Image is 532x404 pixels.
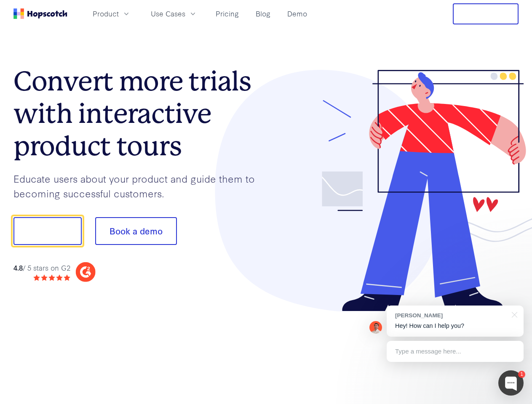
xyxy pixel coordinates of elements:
img: Mark Spera [369,321,382,334]
a: Demo [284,7,310,21]
div: / 5 stars on G2 [13,263,70,273]
span: Product [93,8,119,19]
button: Use Cases [146,7,202,21]
a: Blog [252,7,274,21]
a: Home [13,8,67,19]
div: 1 [518,371,525,378]
p: Educate users about your product and guide them to becoming successful customers. [13,171,266,200]
button: Product [88,7,136,21]
button: Book a demo [95,217,177,245]
div: [PERSON_NAME] [395,311,507,319]
div: Type a message here... [387,341,524,362]
button: Show me! [13,217,82,245]
h1: Convert more trials with interactive product tours [13,65,266,162]
span: Use Cases [151,8,185,19]
a: Pricing [212,7,242,21]
button: Free Trial [453,3,519,24]
strong: 4.8 [13,263,23,272]
p: Hey! How can I help you? [395,322,515,330]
